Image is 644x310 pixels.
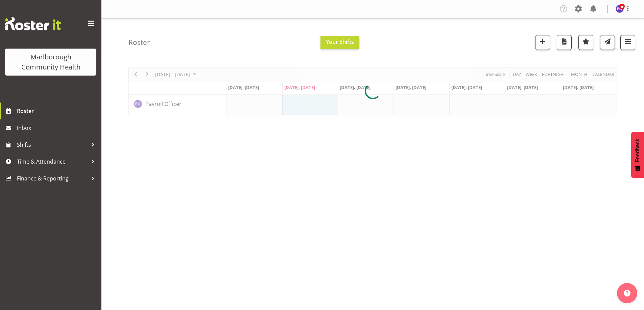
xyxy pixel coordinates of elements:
[17,157,88,167] span: Time & Attendance
[535,35,550,50] button: Add a new shift
[17,106,98,116] span: Roster
[128,38,150,46] h4: Roster
[578,35,593,50] button: Highlight an important date within the roster.
[5,17,61,30] img: Rosterit website logo
[624,290,630,297] img: help-xxl-2.png
[12,52,90,72] div: Marlborough Community Health
[631,132,644,178] button: Feedback - Show survey
[616,5,624,13] img: payroll-officer11877.jpg
[17,123,98,133] span: Inbox
[320,36,359,49] button: Your Shifts
[620,35,635,50] button: Filter Shifts
[600,35,615,50] button: Send a list of all shifts for the selected filtered period to all rostered employees.
[326,38,354,46] span: Your Shifts
[635,139,641,162] span: Feedback
[17,140,88,150] span: Shifts
[17,173,88,184] span: Finance & Reporting
[557,35,572,50] button: Download a PDF of the roster according to the set date range.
